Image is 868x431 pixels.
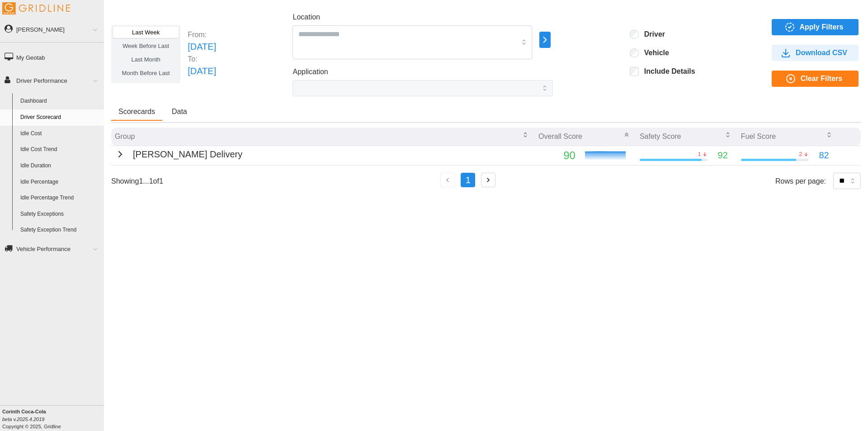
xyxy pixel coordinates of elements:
[133,147,242,161] p: [PERSON_NAME] Delivery
[16,158,104,174] a: Idle Duration
[16,126,104,142] a: Idle Cost
[131,56,160,63] span: Last Month
[639,48,669,57] label: Vehicle
[16,109,104,126] a: Driver Scorecard
[118,108,155,115] span: Scorecards
[801,71,842,86] span: Clear Filters
[16,190,104,206] a: Idle Percentage Trend
[132,29,160,36] span: Last Week
[461,173,475,187] button: 1
[188,54,216,64] p: To:
[16,174,104,190] a: Idle Percentage
[188,40,216,54] p: [DATE]
[639,30,665,39] label: Driver
[796,45,847,61] span: Download CSV
[172,108,187,115] span: Data
[2,417,44,422] i: beta v.2025.4.2019
[111,176,163,186] p: Showing 1 ... 1 of 1
[188,64,216,78] p: [DATE]
[538,131,582,142] p: Overall Score
[741,131,776,142] p: Fuel Score
[538,147,576,164] p: 90
[115,147,242,161] button: [PERSON_NAME] Delivery
[188,29,216,40] p: From:
[772,71,859,87] button: Clear Filters
[2,408,104,430] div: Copyright © 2025, Gridline
[799,150,802,158] p: 2
[2,2,70,14] img: Gridline
[123,43,169,49] span: Week Before Last
[292,12,320,23] label: Location
[122,70,170,76] span: Month Before Last
[16,142,104,158] a: Idle Cost Trend
[16,206,104,223] a: Safety Exceptions
[115,131,135,142] p: Group
[772,45,859,61] button: Download CSV
[819,148,829,162] p: 82
[2,409,46,414] b: Corinth Coca-Cola
[775,176,826,186] p: Rows per page:
[16,93,104,109] a: Dashboard
[772,19,859,35] button: Apply Filters
[639,67,695,76] label: Include Details
[640,131,681,142] p: Safety Score
[292,66,328,78] label: Application
[800,19,844,35] span: Apply Filters
[698,150,701,158] p: 1
[16,222,104,238] a: Safety Exception Trend
[718,148,728,162] p: 92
